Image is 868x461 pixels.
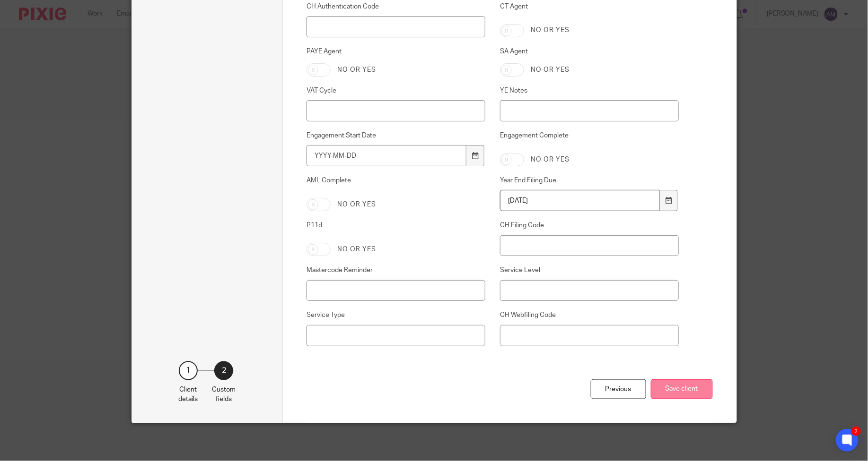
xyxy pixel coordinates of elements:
label: No or yes [337,200,376,209]
label: No or yes [531,65,570,75]
p: Client details [178,385,198,404]
label: SA Agent [500,47,679,56]
input: YYYY-MM-DD [500,190,660,211]
label: Year End Filing Due [500,176,679,185]
label: YE Notes [500,86,679,95]
div: 2 [851,427,861,436]
label: No or yes [337,65,376,75]
label: CH Authentication Code [307,2,485,11]
label: No or yes [531,26,570,35]
div: 2 [214,361,233,380]
label: Service Level [500,265,679,275]
label: No or yes [337,245,376,254]
label: Engagement Start Date [307,131,485,140]
label: Engagement Complete [500,131,679,146]
label: Mastercode Reminder [307,265,485,275]
div: Previous [591,379,646,400]
label: PAYE Agent [307,47,485,56]
label: Service Type [307,310,485,320]
p: Custom fields [212,385,236,404]
label: VAT Cycle [307,86,485,95]
button: Save client [651,379,713,400]
label: No or yes [531,155,570,164]
label: AML Complete [307,176,485,191]
div: 1 [179,361,198,380]
label: P11d [307,221,485,236]
label: CH Filing Code [500,221,679,230]
label: CT Agent [500,2,679,17]
label: CH Webfiling Code [500,310,679,320]
input: YYYY-MM-DD [307,145,466,166]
